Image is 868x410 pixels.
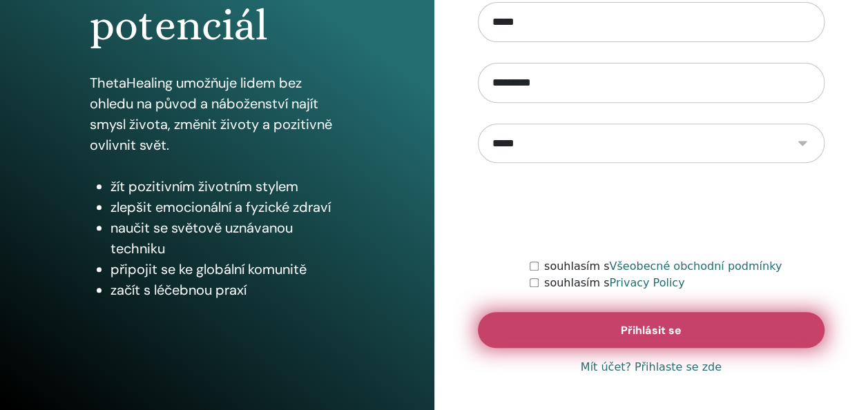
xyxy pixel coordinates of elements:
li: zlepšit emocionální a fyzické zdraví [110,197,345,217]
a: Všeobecné obchodní podmínky [609,260,782,273]
li: začít s léčebnou praxí [110,280,345,300]
label: souhlasím s [544,275,685,291]
button: Přihlásit se [478,312,825,348]
label: souhlasím s [544,258,782,275]
li: připojit se ke globální komunitě [110,259,345,280]
li: naučit se světově uznávanou techniku [110,217,345,259]
p: ThetaHealing umožňuje lidem bez ohledu na původ a náboženství najít smysl života, změnit životy a... [90,72,345,155]
a: Mít účet? Přihlaste se zde [581,359,722,375]
a: Privacy Policy [609,276,684,289]
iframe: reCAPTCHA [546,184,756,237]
li: žít pozitivním životním stylem [110,176,345,197]
span: Přihlásit se [621,323,681,338]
